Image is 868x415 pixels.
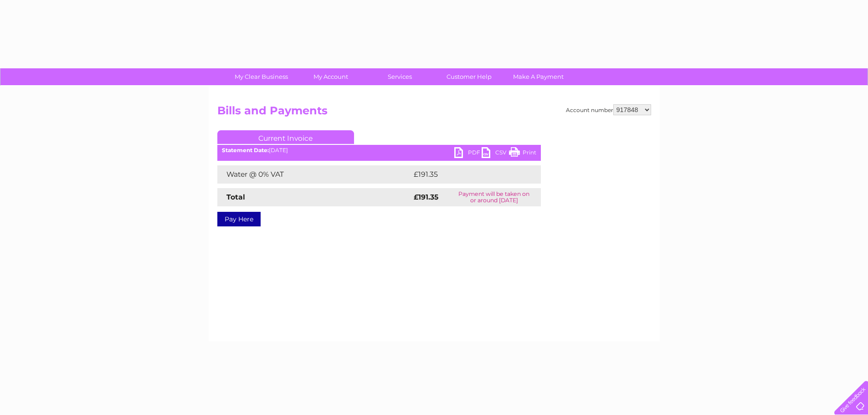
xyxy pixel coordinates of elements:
[217,212,261,226] a: Pay Here
[217,165,411,184] td: Water @ 0% VAT
[217,130,354,144] a: Current Invoice
[226,193,245,201] strong: Total
[447,188,541,206] td: Payment will be taken on or around [DATE]
[454,147,482,160] a: PDF
[217,104,651,122] h2: Bills and Payments
[482,147,509,160] a: CSV
[566,104,651,115] div: Account number
[362,68,437,85] a: Services
[293,68,368,85] a: My Account
[509,147,536,160] a: Print
[414,193,438,201] strong: £191.35
[411,165,523,184] td: £191.35
[501,68,576,85] a: Make A Payment
[431,68,507,85] a: Customer Help
[217,147,541,154] div: [DATE]
[222,147,269,154] b: Statement Date:
[224,68,299,85] a: My Clear Business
